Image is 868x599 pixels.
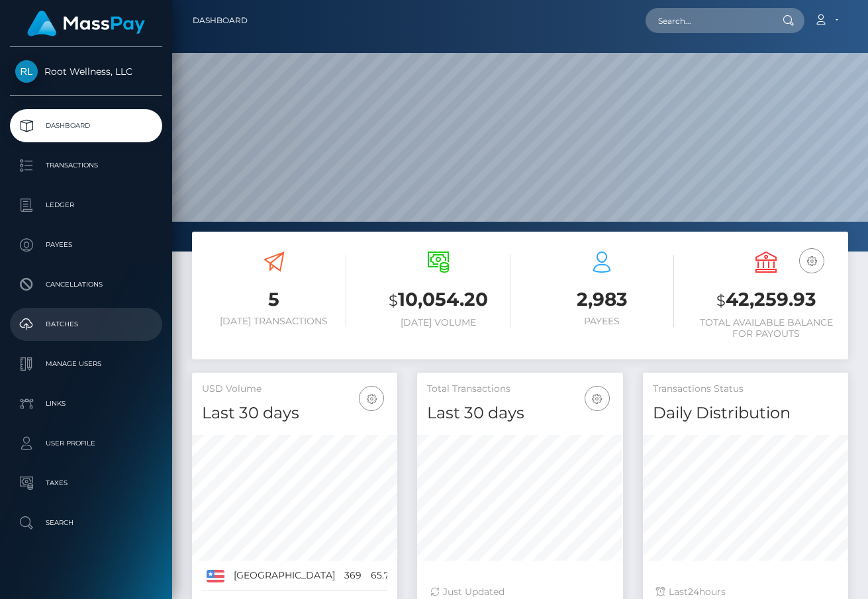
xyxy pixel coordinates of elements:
a: Links [10,387,162,420]
p: Links [15,394,157,414]
h6: Payees [530,316,675,327]
h3: 5 [202,287,346,312]
img: US.png [207,570,224,582]
h6: [DATE] Volume [366,317,510,328]
a: Transactions [10,149,162,182]
p: Taxes [15,473,157,493]
h6: [DATE] Transactions [202,316,346,327]
td: [GEOGRAPHIC_DATA] [229,561,340,591]
a: Ledger [10,189,162,222]
img: MassPay Logo [27,11,145,36]
td: 65.78% [366,561,408,591]
h3: 42,259.93 [694,287,838,314]
a: Dashboard [193,7,248,34]
a: Taxes [10,467,162,500]
small: $ [389,291,398,310]
p: Batches [15,314,157,334]
p: Dashboard [15,116,157,136]
p: User Profile [15,434,157,453]
a: Dashboard [10,109,162,142]
img: Root Wellness, LLC [15,60,38,83]
h3: 10,054.20 [366,287,510,314]
a: Payees [10,228,162,261]
a: Manage Users [10,347,162,381]
h5: Total Transactions [427,383,612,396]
p: Payees [15,235,157,255]
a: User Profile [10,427,162,460]
h5: USD Volume [202,383,387,396]
span: Root Wellness, LLC [10,66,162,77]
a: Cancellations [10,268,162,301]
span: 24 [688,586,699,598]
a: Batches [10,308,162,341]
small: $ [716,291,726,310]
input: Search... [646,8,770,33]
p: Search [15,513,157,533]
h5: Transactions Status [653,383,838,396]
h4: Daily Distribution [653,402,838,425]
p: Cancellations [15,275,157,295]
h4: Last 30 days [202,402,387,425]
a: Search [10,506,162,539]
p: Ledger [15,195,157,215]
p: Manage Users [15,354,157,374]
h6: Total Available Balance for Payouts [694,317,838,340]
div: Last hours [656,585,835,599]
td: 369 [340,561,366,591]
h3: 2,983 [530,287,675,312]
p: Transactions [15,156,157,175]
h4: Last 30 days [427,402,612,425]
div: Just Updated [430,585,609,599]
